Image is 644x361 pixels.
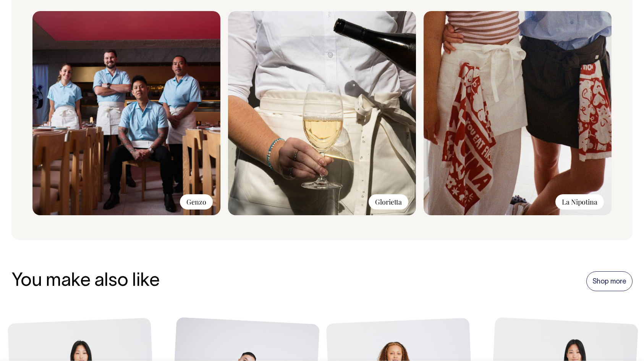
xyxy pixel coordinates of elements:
[228,11,416,215] img: Bobby_-_Worn_Loved_By.jpg
[369,194,408,210] div: Glorietta
[32,11,220,215] img: Etymon_Genzo_StevenWoodburn_167.jpg
[11,271,160,292] h3: You make also like
[586,271,633,291] a: Shop more
[555,194,604,210] div: La Nipotina
[424,11,612,215] img: 439076229_392484057094004_4595264770598517737_n.jpg
[180,194,213,210] div: Genzo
